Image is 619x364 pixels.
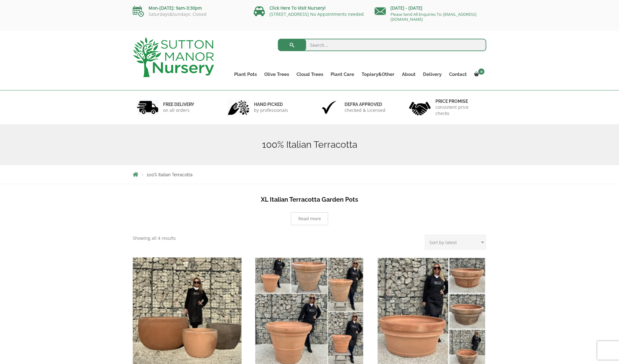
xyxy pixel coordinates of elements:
img: 4.jpg [409,98,431,117]
p: Saturdays&Sundays: Closed [133,12,244,17]
p: by professionals [254,107,288,113]
h6: hand picked [254,102,288,107]
p: checked & Licensed [345,107,385,113]
p: [DATE] - [DATE] [375,4,486,12]
h6: Price promise [435,99,483,104]
nav: Breadcrumbs [133,172,486,177]
img: 3.jpg [318,99,340,115]
a: Olive Trees [261,70,293,79]
img: 2.jpg [228,99,249,115]
h6: Defra approved [345,102,385,107]
select: Shop order [425,235,486,250]
h6: FREE DELIVERY [163,102,194,107]
a: 0 [470,70,486,79]
a: Cloud Trees [293,70,327,79]
b: XL Italian Terracotta Garden Pots [261,196,358,203]
p: on all orders [163,107,194,113]
a: Please Send All Enquiries To: [EMAIL_ADDRESS][DOMAIN_NAME] [390,11,476,22]
a: Click Here To Visit Nursery! [269,5,326,11]
img: 1.jpg [137,99,158,115]
a: Delivery [419,70,445,79]
span: 100% Italian Terracotta [147,172,193,177]
p: consistent price checks [435,104,483,116]
img: logo [133,37,214,77]
input: Search... [278,39,487,51]
a: Plant Pots [230,70,261,79]
span: 0 [478,68,484,75]
a: About [398,70,419,79]
p: Showing all 4 results [133,235,176,242]
a: Topiary&Other [358,70,398,79]
span: Read more [298,217,321,221]
a: Contact [445,70,470,79]
a: Plant Care [327,70,358,79]
a: [STREET_ADDRESS] No Appointments needed [269,11,364,17]
p: Mon-[DATE]: 9am-3:30pm [133,4,244,12]
h1: 100% Italian Terracotta [133,139,486,150]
